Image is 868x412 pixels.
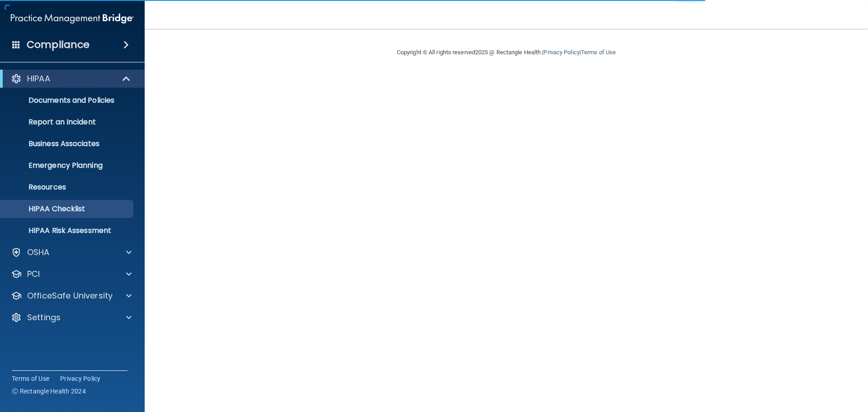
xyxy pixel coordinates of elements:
[11,312,132,323] a: Settings
[11,269,132,279] a: PCI
[6,204,129,213] p: HIPAA Checklist
[341,38,671,67] div: Copyright © All rights reserved 2025 @ Rectangle Health | |
[6,183,129,192] p: Resources
[27,312,61,323] p: Settings
[11,247,132,258] a: OSHA
[27,269,40,279] p: PCI
[6,226,129,235] p: HIPAA Risk Assessment
[60,374,101,383] a: Privacy Policy
[6,118,129,127] p: Report an Incident
[11,73,131,84] a: HIPAA
[581,49,616,56] a: Terms of Use
[6,96,129,105] p: Documents and Policies
[11,9,134,28] img: PMB logo
[27,38,90,51] h4: Compliance
[6,161,129,170] p: Emergency Planning
[27,290,113,301] p: OfficeSafe University
[27,247,50,258] p: OSHA
[11,290,132,301] a: OfficeSafe University
[6,139,129,148] p: Business Associates
[12,387,86,396] span: Ⓒ Rectangle Health 2024
[543,49,579,56] a: Privacy Policy
[27,73,50,84] p: HIPAA
[12,374,49,383] a: Terms of Use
